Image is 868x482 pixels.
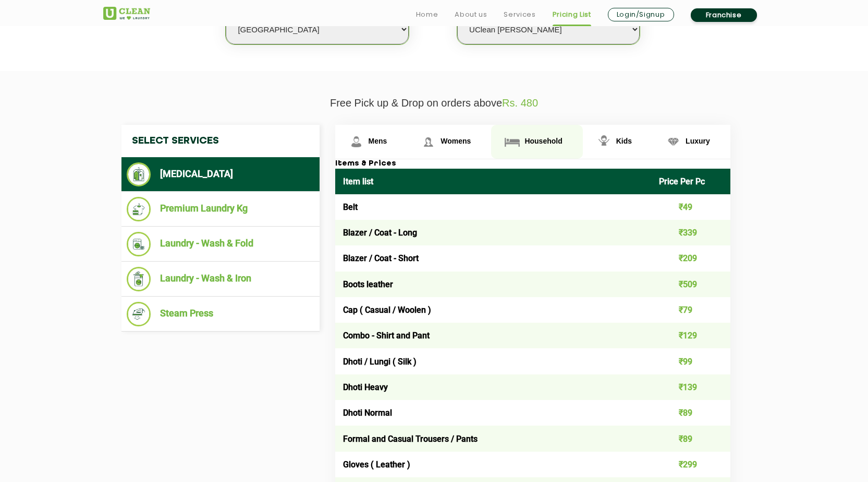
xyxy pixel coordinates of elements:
th: Item list [335,169,652,194]
a: Pricing List [553,8,591,21]
td: Dhoti Normal [335,400,652,426]
img: Luxury [664,133,682,151]
span: Luxury [686,137,710,145]
td: Belt [335,194,652,220]
a: Services [504,8,535,21]
td: Boots leather [335,272,652,297]
td: Blazer / Coat - Short [335,245,652,271]
td: ₹129 [651,323,730,348]
li: Laundry - Wash & Fold [127,232,314,256]
img: UClean Laundry and Dry Cleaning [103,7,150,20]
td: Gloves ( Leather ) [335,452,652,477]
td: Dhoti / Lungi ( Silk ) [335,348,652,374]
span: Mens [369,137,387,145]
img: Premium Laundry Kg [127,197,151,221]
img: Dry Cleaning [127,162,151,186]
td: Formal and Casual Trousers / Pants [335,426,652,451]
a: About us [455,8,487,21]
h3: Items & Prices [335,159,730,169]
td: ₹339 [651,220,730,245]
td: ₹89 [651,400,730,426]
img: Womens [419,133,437,151]
td: ₹79 [651,297,730,323]
li: [MEDICAL_DATA] [127,162,314,186]
td: Blazer / Coat - Long [335,220,652,245]
td: ₹49 [651,194,730,220]
th: Price Per Pc [651,169,730,194]
td: ₹299 [651,452,730,477]
img: Laundry - Wash & Fold [127,232,151,256]
img: Household [503,133,521,151]
span: Household [524,137,562,145]
li: Premium Laundry Kg [127,197,314,221]
td: ₹99 [651,348,730,374]
span: Womens [441,137,471,145]
td: ₹89 [651,426,730,451]
td: Dhoti Heavy [335,374,652,400]
li: Steam Press [127,302,314,326]
td: Cap ( Casual / Woolen ) [335,297,652,323]
td: ₹509 [651,272,730,297]
a: Login/Signup [608,8,674,21]
img: Laundry - Wash & Iron [127,267,151,291]
li: Laundry - Wash & Iron [127,267,314,291]
a: Franchise [691,8,757,22]
span: Kids [616,137,632,145]
a: Home [416,8,438,21]
p: Free Pick up & Drop on orders above [103,97,765,109]
td: Combo - Shirt and Pant [335,323,652,348]
img: Steam Press [127,302,151,326]
td: ₹139 [651,374,730,400]
img: Kids [595,133,613,151]
h4: Select Services [121,125,320,157]
span: Rs. 480 [502,97,538,109]
td: ₹209 [651,245,730,271]
img: Mens [347,133,365,151]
